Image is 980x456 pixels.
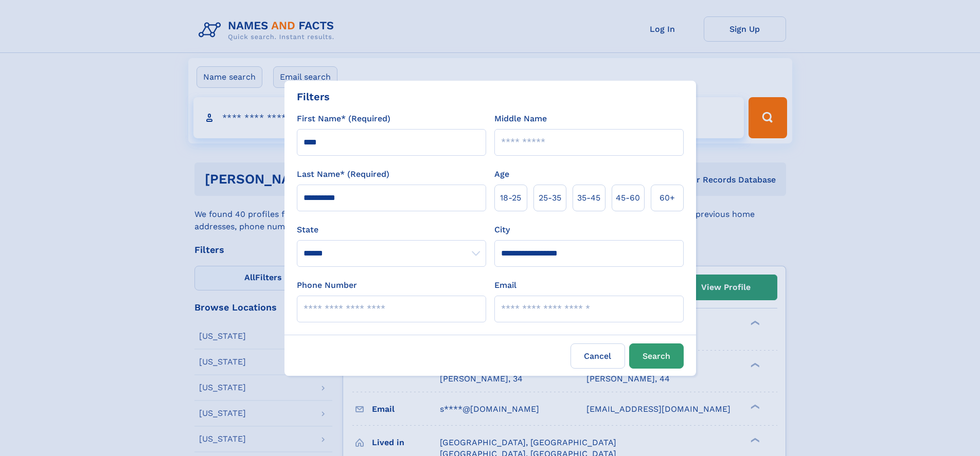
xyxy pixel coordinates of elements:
[297,89,330,104] div: Filters
[297,113,390,125] label: First Name* (Required)
[500,192,521,204] span: 18‑25
[494,168,509,180] label: Age
[494,224,510,236] label: City
[297,168,389,180] label: Last Name* (Required)
[297,279,357,291] label: Phone Number
[494,279,516,291] label: Email
[577,192,600,204] span: 35‑45
[616,192,640,204] span: 45‑60
[539,192,561,204] span: 25‑35
[629,343,684,369] button: Search
[297,224,486,236] label: State
[571,343,625,369] label: Cancel
[660,192,675,204] span: 60+
[494,113,547,125] label: Middle Name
